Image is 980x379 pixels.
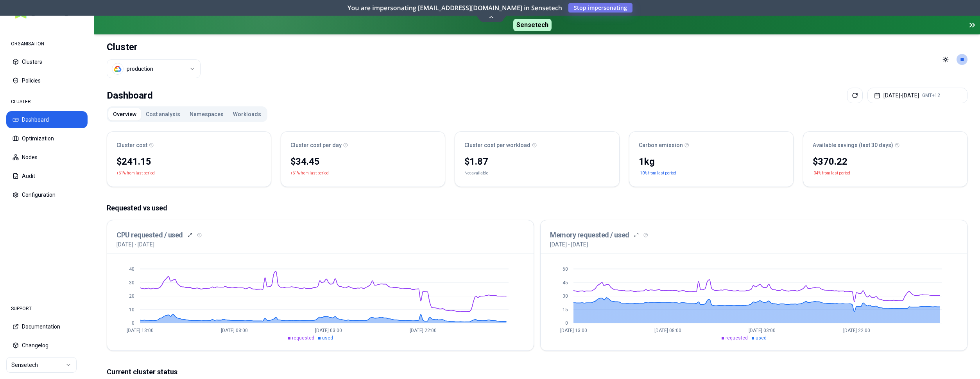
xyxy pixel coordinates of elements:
img: gcp [114,65,122,73]
tspan: [DATE] 13:00 [127,328,154,333]
span: requested [292,335,314,341]
button: Nodes [6,149,88,166]
div: Not available [464,169,488,177]
p: +61% from last period [290,169,329,177]
tspan: [DATE] 13:00 [560,328,587,333]
span: used [756,335,767,341]
p: -10% from last period [639,169,676,177]
div: Carbon emission [639,141,784,149]
tspan: 0 [132,320,134,326]
div: $370.22 [813,155,958,168]
tspan: 15 [563,307,568,313]
button: Workloads [228,108,266,120]
button: Select a value [107,59,201,78]
button: Optimization [6,130,88,147]
div: Available savings (last 30 days) [813,141,958,149]
div: Cluster cost per day [290,141,435,149]
p: -34% from last period [813,169,850,177]
p: [DATE] - [DATE] [550,241,588,248]
div: $1.87 [464,155,609,168]
tspan: 45 [563,280,568,286]
button: Changelog [6,337,88,354]
span: used [322,335,333,341]
tspan: [DATE] 03:00 [315,328,342,333]
span: Sensetech [513,19,552,31]
div: CLUSTER [6,94,88,110]
div: 1 kg [639,155,784,168]
span: GMT+12 [922,92,940,99]
tspan: 60 [563,266,568,272]
p: +61% from last period [116,169,155,177]
div: production [127,65,153,73]
tspan: 30 [129,280,134,286]
tspan: [DATE] 08:00 [654,328,681,333]
button: Audit [6,167,88,185]
tspan: 30 [563,293,568,299]
tspan: [DATE] 03:00 [749,328,776,333]
button: Cost analysis [141,108,185,120]
p: [DATE] - [DATE] [116,241,154,248]
h1: Cluster [107,41,201,53]
p: Current cluster status [107,366,967,377]
tspan: [DATE] 22:00 [843,328,870,333]
button: [DATE]-[DATE]GMT+12 [867,88,967,103]
h3: CPU requested / used [116,230,183,241]
div: $34.45 [290,155,435,168]
tspan: [DATE] 08:00 [221,328,248,333]
tspan: 40 [129,266,134,272]
div: $241.15 [116,155,262,168]
span: requested [726,335,748,341]
button: Dashboard [6,111,88,128]
tspan: [DATE] 22:00 [410,328,437,333]
div: ORGANISATION [6,36,88,52]
tspan: 10 [129,307,134,313]
div: Dashboard [107,88,153,103]
p: Requested vs used [107,203,967,214]
button: Policies [6,72,88,89]
div: SUPPORT [6,301,88,316]
h3: Memory requested / used [550,230,629,241]
button: Namespaces [185,108,228,120]
div: Cluster cost [116,141,262,149]
div: Cluster cost per workload [464,141,609,149]
button: Overview [108,108,141,120]
tspan: 0 [565,320,568,326]
tspan: 20 [129,293,134,299]
button: Configuration [6,186,88,203]
button: Clusters [6,53,88,70]
button: Documentation [6,318,88,335]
